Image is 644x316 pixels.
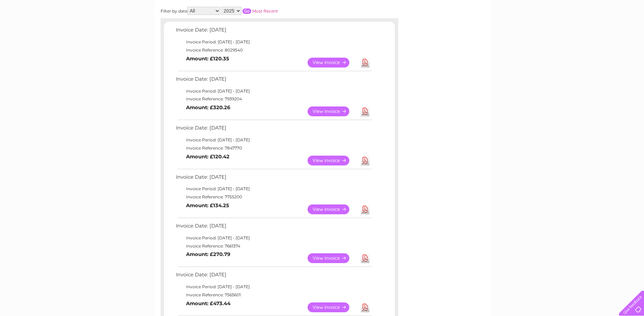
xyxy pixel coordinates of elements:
td: Invoice Reference: 7755200 [174,193,373,201]
td: Invoice Date: [DATE] [174,221,373,234]
a: Contact [599,29,615,34]
a: Telecoms [560,29,581,34]
div: Clear Business is a trading name of Verastar Limited (registered in [GEOGRAPHIC_DATA] No. 3667643... [162,4,483,33]
a: View [308,204,357,214]
a: View [308,106,357,116]
a: View [308,58,357,67]
td: Invoice Reference: 7939204 [174,95,373,103]
a: View [308,302,357,312]
td: Invoice Date: [DATE] [174,75,373,87]
td: Invoice Date: [DATE] [174,123,373,136]
a: Download [361,58,369,67]
td: Invoice Period: [DATE] - [DATE] [174,185,373,193]
b: Amount: £120.42 [186,154,229,160]
a: Download [361,106,369,116]
td: Invoice Date: [DATE] [174,25,373,38]
td: Invoice Reference: 7661374 [174,242,373,250]
a: View [308,156,357,165]
td: Invoice Date: [DATE] [174,173,373,185]
td: Invoice Date: [DATE] [174,270,373,283]
b: Amount: £270.79 [186,251,230,257]
a: Most Recent [252,8,278,14]
a: Download [361,302,369,312]
b: Amount: £120.35 [186,56,229,62]
a: Download [361,253,369,263]
td: Invoice Period: [DATE] - [DATE] [174,87,373,95]
a: 0333 014 3131 [516,3,563,12]
b: Amount: £134.25 [186,202,229,209]
td: Invoice Period: [DATE] - [DATE] [174,38,373,46]
a: Water [525,29,537,34]
td: Invoice Reference: 7565601 [174,291,373,299]
a: Blog [585,29,595,34]
b: Amount: £320.26 [186,104,230,111]
img: logo.png [22,18,57,38]
a: Download [361,156,369,165]
td: Invoice Period: [DATE] - [DATE] [174,283,373,291]
b: Amount: £473.44 [186,300,231,307]
div: Filter by date [161,7,339,15]
td: Invoice Reference: 7847770 [174,144,373,152]
td: Invoice Period: [DATE] - [DATE] [174,136,373,144]
td: Invoice Period: [DATE] - [DATE] [174,234,373,242]
a: View [308,253,357,263]
a: Energy [541,29,556,34]
td: Invoice Reference: 8029540 [174,46,373,54]
a: Log out [622,29,638,34]
a: Download [361,204,369,214]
